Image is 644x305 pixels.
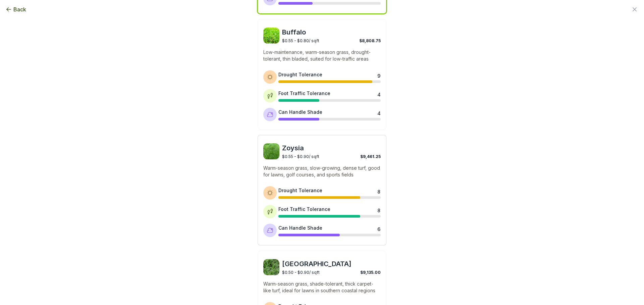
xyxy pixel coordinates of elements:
[282,270,320,275] span: $0.50 - $0.90 / sqft
[263,49,381,62] p: Low-maintenance, warm-season grass, drought-tolerant, thin bladed, suited for low-traffic areas
[267,111,273,118] img: Shade tolerance icon
[377,188,380,194] div: 8
[13,5,26,13] span: Back
[278,71,322,78] div: Drought Tolerance
[360,270,381,275] span: $9,135.00
[278,187,322,194] div: Drought Tolerance
[267,74,273,80] img: Drought tolerance icon
[377,226,380,231] div: 6
[360,154,381,159] span: $9,461.25
[267,208,273,215] img: Foot traffic tolerance icon
[267,92,273,99] img: Foot traffic tolerance icon
[359,38,381,43] span: $8,808.75
[263,27,279,44] img: Buffalo sod image
[278,224,322,231] div: Can Handle Shade
[282,38,319,43] span: $0.55 - $0.80 / sqft
[263,259,279,275] img: St. Augustine sod image
[263,281,381,294] p: Warm-season grass, shade-tolerant, thick carpet-like turf, ideal for lawns in southern coastal re...
[377,110,380,115] div: 4
[267,189,273,196] img: Drought tolerance icon
[278,90,330,97] div: Foot Traffic Tolerance
[282,154,319,159] span: $0.55 - $0.90 / sqft
[282,27,381,37] span: Buffalo
[278,206,330,213] div: Foot Traffic Tolerance
[263,165,381,178] p: Warm-season grass, slow-growing, dense turf, good for lawns, golf courses, and sports fields
[377,72,380,78] div: 9
[282,259,381,269] span: [GEOGRAPHIC_DATA]
[278,108,322,116] div: Can Handle Shade
[5,5,26,13] button: Back
[267,227,273,234] img: Shade tolerance icon
[377,91,380,96] div: 4
[377,207,380,212] div: 8
[263,143,279,159] img: Zoysia sod image
[282,143,381,153] span: Zoysia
